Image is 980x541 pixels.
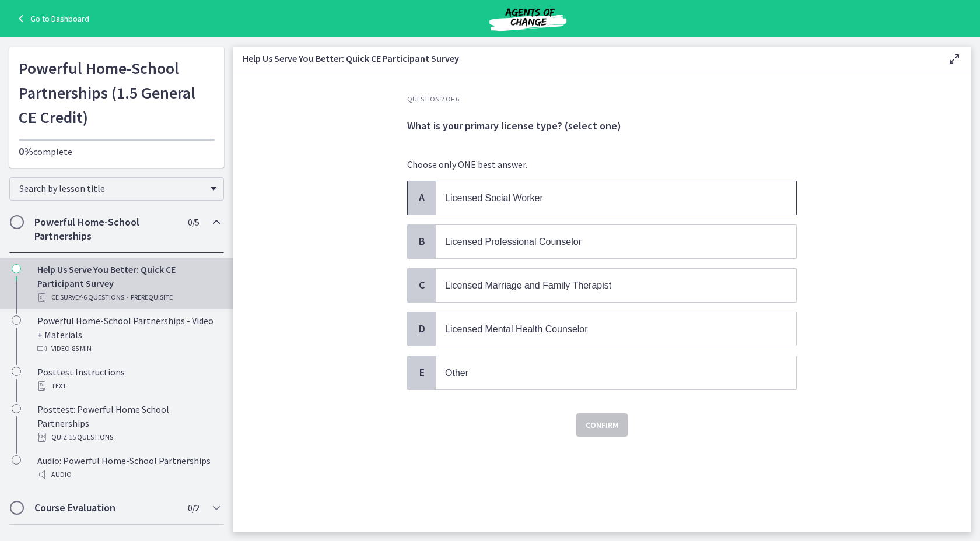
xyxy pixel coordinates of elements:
div: Posttest Instructions [37,365,219,393]
span: · 85 min [70,342,92,356]
span: Confirm [586,418,618,432]
button: Confirm [576,413,628,437]
div: Text [37,379,219,393]
div: Audio: Powerful Home-School Partnerships [37,454,219,482]
span: A [415,191,429,205]
span: Licensed Professional Counselor [445,237,582,247]
span: Search by lesson title [19,182,205,194]
span: · 6 Questions [82,290,124,304]
p: Choose only ONE best answer. [407,157,797,171]
span: PREREQUISITE [131,290,173,304]
div: Search by lesson title [9,177,224,201]
div: Video [37,342,219,356]
span: · 15 Questions [67,430,113,444]
span: Licensed Mental Health Counselor [445,324,588,334]
div: Powerful Home-School Partnerships - Video + Materials [37,314,219,356]
span: 0 / 2 [188,501,199,515]
span: · [127,290,128,304]
h3: What is your primary license type? (select one) [407,119,797,133]
h2: Powerful Home-School Partnerships [34,215,177,243]
img: Agents of Change [458,5,598,33]
div: Posttest: Powerful Home School Partnerships [37,402,219,444]
h2: Course Evaluation [34,501,177,515]
span: Other [445,368,468,378]
span: D [415,322,429,336]
div: Audio [37,468,219,482]
span: B [415,234,429,248]
h3: Question 2 of 6 [407,94,797,104]
h1: Powerful Home-School Partnerships (1.5 General CE Credit) [19,56,215,129]
p: complete [19,145,215,159]
span: C [415,278,429,292]
div: Quiz [37,430,219,444]
h3: Help Us Serve You Better: Quick CE Participant Survey [243,51,929,65]
div: Help Us Serve You Better: Quick CE Participant Survey [37,262,219,304]
span: Licensed Social Worker [445,193,543,203]
span: 0 / 5 [188,215,199,229]
span: Licensed Marriage and Family Therapist [445,280,611,290]
span: 0% [19,145,33,158]
span: E [415,366,429,380]
a: Go to Dashboard [14,12,89,26]
div: CE Survey [37,290,219,304]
